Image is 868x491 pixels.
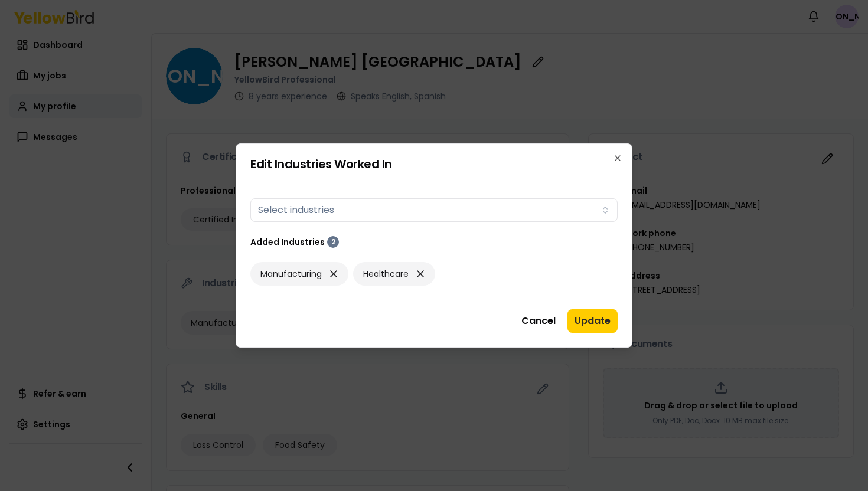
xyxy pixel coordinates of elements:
button: Select industries [250,198,618,222]
div: Healthcare [353,262,435,286]
div: Manufacturing [250,262,348,286]
h3: Added Industries [250,236,325,248]
span: Manufacturing [260,268,322,280]
div: 2 [327,236,339,248]
h2: Edit Industries Worked In [250,158,618,170]
span: Healthcare [363,268,409,280]
button: Update [567,309,618,333]
button: Cancel [514,309,563,333]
